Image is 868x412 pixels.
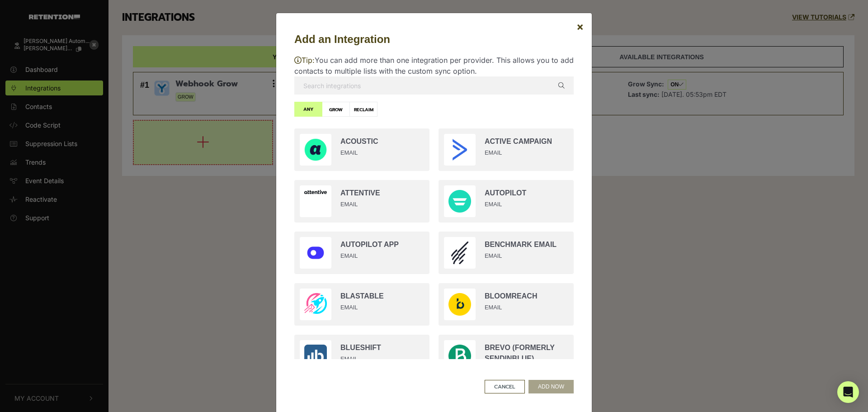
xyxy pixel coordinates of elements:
span: × [576,20,584,33]
div: Open Intercom Messenger [837,381,859,403]
p: You can add more than one integration per provider. This allows you to add contacts to multiple l... [294,55,574,76]
input: Search integrations [294,76,574,95]
button: Close [569,14,591,39]
label: ANY [294,102,322,117]
label: RECLAIM [349,102,377,117]
label: GROW [322,102,350,117]
span: Tip: [294,56,315,65]
h5: Add an Integration [294,31,574,47]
